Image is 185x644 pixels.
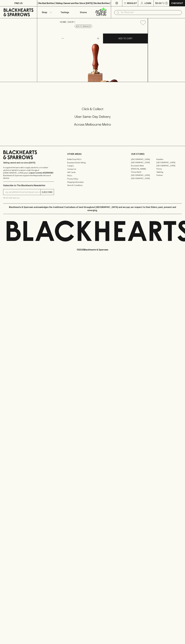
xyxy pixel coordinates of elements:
[121,10,180,15] input: Try "Pinot noir"
[67,171,118,174] a: Gift Cards
[156,167,182,170] a: Fitzroy
[131,158,156,161] a: [GEOGRAPHIC_DATA]
[3,114,182,119] h5: Uber Same-Day Delivery
[131,167,156,170] a: [PERSON_NAME]
[67,164,118,167] a: Careers
[156,158,182,161] a: Braddon
[131,177,156,180] a: [GEOGRAPHIC_DATA]
[155,2,162,5] p: $0.00
[37,6,56,18] button: Shop
[14,2,23,5] p: FIND US
[75,25,92,28] button: Add to wishlist
[29,172,53,174] strong: Liquor License #32064953
[68,21,74,23] a: SHOP
[131,170,156,174] a: Fitzroy North
[127,2,137,5] p: Wishlist
[67,161,118,164] a: Business & Bulk Gifting
[156,174,182,177] a: Prahran
[67,158,118,161] a: Bottle Drop FAQ's
[156,170,182,174] a: Geelong
[61,11,69,14] p: Tastings
[60,21,66,23] a: HOME
[67,167,118,171] a: Contact Us
[67,180,118,184] a: Shipping Information
[67,184,118,187] a: Terms & Conditions
[139,19,147,26] button: Add to wishlist
[67,177,118,180] a: Privacy Policy
[3,166,54,179] p: It is against the law to sell or supply alcohol to, or to obtain alcohol on behalf of a person un...
[103,34,148,43] button: ADD TO CART
[41,189,54,195] button: SUBSCRIBE
[156,161,182,164] a: [GEOGRAPHIC_DATA]
[156,164,182,167] a: [GEOGRAPHIC_DATA]
[42,191,53,194] p: SUBSCRIBE
[145,2,151,5] p: Login
[67,152,118,156] p: OTHER AREAS
[118,37,133,40] p: ADD TO CART
[5,206,180,212] p: Blackhearts & Sparrows acknowledges the traditional Custodians of land throughout [GEOGRAPHIC_DAT...
[42,11,47,14] p: Shop
[131,174,156,177] a: [GEOGRAPHIC_DATA]
[131,152,182,156] p: OUR STORES
[5,190,40,194] input: e.g. jane@blackheartsandsparrows.com.au
[3,161,54,164] p: Sibling owned and run since [DATE]
[3,122,182,127] h5: Across Melbourne Metro
[74,6,93,18] a: Stores
[131,161,156,164] a: [GEOGRAPHIC_DATA]
[3,197,54,199] p: We will never spam you
[171,2,183,5] p: Checkout
[67,174,118,177] a: FAQ's
[3,184,54,187] p: Subscribe to The Blackhearts Newsletter
[131,164,156,167] a: Brunswick West
[3,107,182,111] h5: Click & Collect
[3,96,182,141] div: Call to action block
[80,11,87,14] p: Stores
[58,27,148,82] img: 34257.png
[56,6,74,18] a: Tastings
[166,2,167,4] p: 0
